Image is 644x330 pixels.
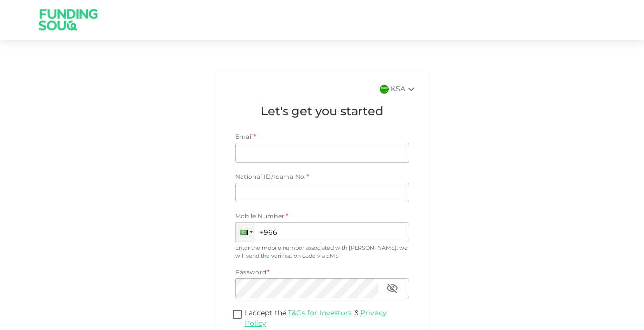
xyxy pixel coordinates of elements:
input: password [235,278,378,298]
span: I accept the & [245,310,387,327]
span: National ID/Iqama No. [235,174,306,180]
img: flag-sa.b9a346574cdc8950dd34b50780441f57.svg [380,85,389,94]
a: T&Cs for Investors [288,310,352,317]
div: Saudi Arabia: + 966 [236,223,255,242]
input: 1 (702) 123-4567 [235,222,409,242]
span: Password [235,270,267,276]
span: Email [235,134,253,140]
div: Enter the mobile number associated with [PERSON_NAME], we will send the verification code via SMS [235,244,409,261]
a: Privacy Policy [245,310,387,327]
span: Mobile Number [235,212,285,222]
div: KSA [391,83,417,95]
span: termsConditionsForInvestmentsAccepted [230,308,245,322]
h1: Let's get you started [235,103,409,121]
input: nationalId [235,183,409,202]
input: email [235,143,398,163]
